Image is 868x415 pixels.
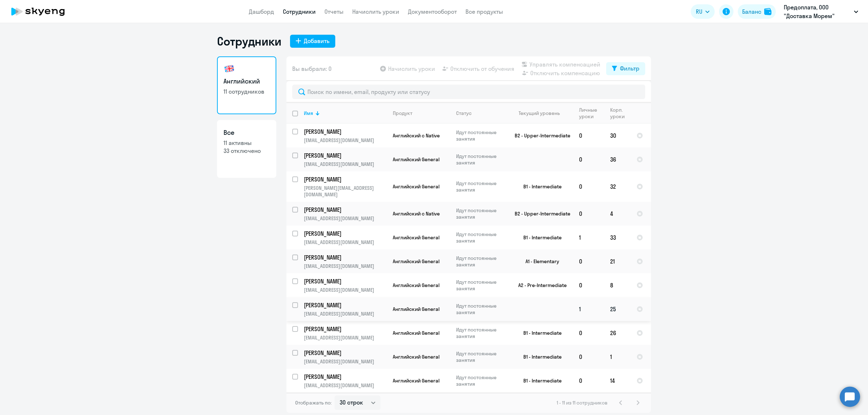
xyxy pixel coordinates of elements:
[304,325,387,333] a: [PERSON_NAME]
[573,321,604,345] td: 0
[304,185,387,198] p: [PERSON_NAME][EMAIL_ADDRESS][DOMAIN_NAME]
[604,273,631,297] td: 8
[393,377,439,384] span: Английский General
[456,303,506,316] p: Идут постоянные занятия
[304,37,329,45] div: Добавить
[573,202,604,226] td: 0
[604,202,631,226] td: 4
[217,120,276,178] a: Все11 активны33 отключено
[224,139,270,147] p: 11 активны
[304,110,387,116] div: Имя
[217,56,276,114] a: Английский11 сотрудников
[506,226,573,249] td: B1 - Intermediate
[292,85,645,99] input: Поиск по имени, email, продукту или статусу
[456,255,506,268] p: Идут постоянные занятия
[506,321,573,345] td: B1 - Intermediate
[224,147,270,155] p: 33 отключено
[304,311,387,317] p: [EMAIL_ADDRESS][DOMAIN_NAME]
[304,373,387,381] a: [PERSON_NAME]
[506,171,573,202] td: B1 - Intermediate
[456,207,506,220] p: Идут постоянные занятия
[393,354,439,360] span: Английский General
[408,8,457,15] a: Документооборот
[393,132,440,139] span: Английский с Native
[604,147,631,171] td: 36
[304,373,386,381] p: [PERSON_NAME]
[393,282,439,288] span: Английский General
[604,171,631,202] td: 32
[393,183,439,190] span: Английский General
[606,62,645,75] button: Фильтр
[573,297,604,321] td: 1
[604,345,631,369] td: 1
[393,110,450,116] div: Продукт
[304,137,387,144] p: [EMAIL_ADDRESS][DOMAIN_NAME]
[304,230,386,238] p: [PERSON_NAME]
[304,334,387,341] p: [EMAIL_ADDRESS][DOMAIN_NAME]
[691,4,715,19] button: RU
[224,128,270,137] h3: Все
[393,258,439,265] span: Английский General
[456,350,506,363] p: Идут постоянные занятия
[742,7,761,16] div: Баланс
[573,369,604,393] td: 0
[304,128,386,136] p: [PERSON_NAME]
[738,4,776,19] button: Балансbalance
[456,374,506,387] p: Идут постоянные занятия
[610,107,630,120] div: Корп. уроки
[304,277,386,285] p: [PERSON_NAME]
[573,171,604,202] td: 0
[304,206,386,214] p: [PERSON_NAME]
[304,301,386,309] p: [PERSON_NAME]
[304,151,387,159] a: [PERSON_NAME]
[304,253,387,261] a: [PERSON_NAME]
[304,287,387,293] p: [EMAIL_ADDRESS][DOMAIN_NAME]
[304,151,386,159] p: [PERSON_NAME]
[393,210,440,217] span: Английский с Native
[290,35,335,48] button: Добавить
[304,230,387,238] a: [PERSON_NAME]
[604,297,631,321] td: 25
[304,239,387,245] p: [EMAIL_ADDRESS][DOMAIN_NAME]
[304,215,387,222] p: [EMAIL_ADDRESS][DOMAIN_NAME]
[224,63,235,74] img: english
[519,110,560,116] div: Текущий уровень
[573,226,604,249] td: 1
[393,330,439,336] span: Английский General
[304,358,387,365] p: [EMAIL_ADDRESS][DOMAIN_NAME]
[292,64,332,73] span: Вы выбрали: 0
[224,77,270,86] h3: Английский
[780,3,862,20] button: Предоплата, ООО "Доставка Морем"
[304,110,313,116] div: Имя
[304,349,387,357] a: [PERSON_NAME]
[604,369,631,393] td: 14
[456,279,506,292] p: Идут постоянные занятия
[506,369,573,393] td: B1 - Intermediate
[579,107,604,120] div: Личные уроки
[456,110,506,116] div: Статус
[304,349,386,357] p: [PERSON_NAME]
[506,249,573,273] td: A1 - Elementary
[456,153,506,166] p: Идут постоянные занятия
[573,345,604,369] td: 0
[304,175,387,183] a: [PERSON_NAME]
[604,249,631,273] td: 21
[506,345,573,369] td: B1 - Intermediate
[304,128,387,136] a: [PERSON_NAME]
[456,129,506,142] p: Идут постоянные занятия
[573,147,604,171] td: 0
[456,180,506,193] p: Идут постоянные занятия
[304,325,386,333] p: [PERSON_NAME]
[610,107,625,120] div: Корп. уроки
[393,306,439,312] span: Английский General
[604,124,631,147] td: 30
[352,8,399,15] a: Начислить уроки
[557,399,608,406] span: 1 - 11 из 11 сотрудников
[283,8,316,15] a: Сотрудники
[696,7,702,16] span: RU
[304,382,387,389] p: [EMAIL_ADDRESS][DOMAIN_NAME]
[604,226,631,249] td: 33
[506,202,573,226] td: B2 - Upper-Intermediate
[784,3,851,20] p: Предоплата, ООО "Доставка Морем"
